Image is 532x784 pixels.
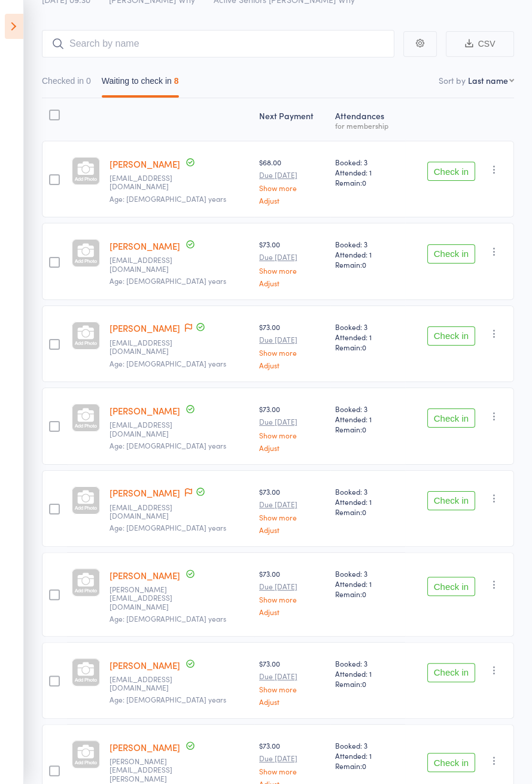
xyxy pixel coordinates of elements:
[110,158,180,170] a: [PERSON_NAME]
[335,167,400,177] span: Attended: 1
[110,675,187,692] small: sergentc2014@outlook.com
[110,522,226,532] span: Age: [DEMOGRAPHIC_DATA] years
[259,171,326,179] small: Due [DATE]
[335,332,400,342] span: Attended: 1
[362,424,366,434] span: 0
[259,608,326,616] a: Adjust
[259,685,326,693] a: Show more
[335,424,400,434] span: Remain:
[362,507,366,517] span: 0
[259,582,326,591] small: Due [DATE]
[259,239,326,286] div: $73.00
[335,414,400,424] span: Attended: 1
[335,342,400,352] span: Remain:
[174,76,179,86] div: 8
[362,259,366,270] span: 0
[110,404,180,417] a: [PERSON_NAME]
[427,162,475,181] button: Check in
[335,658,400,668] span: Booked: 3
[259,672,326,680] small: Due [DATE]
[259,184,326,192] a: Show more
[259,500,326,508] small: Due [DATE]
[362,589,366,599] span: 0
[362,177,366,187] span: 0
[254,104,330,135] div: Next Payment
[110,193,226,204] span: Age: [DEMOGRAPHIC_DATA] years
[110,503,187,520] small: lanakuczynski@gmail.com
[335,486,400,497] span: Booked: 3
[335,322,400,332] span: Booked: 3
[110,613,226,623] span: Age: [DEMOGRAPHIC_DATA] years
[110,585,187,611] small: gordon-jean@hotmail.com
[446,31,514,57] button: CSV
[427,244,475,264] button: Check in
[110,420,187,438] small: cpheazlewood@bigpond.com
[335,404,400,414] span: Booked: 3
[259,417,326,426] small: Due [DATE]
[259,767,326,775] a: Show more
[259,157,326,204] div: $68.00
[110,694,226,704] span: Age: [DEMOGRAPHIC_DATA] years
[427,753,475,772] button: Check in
[259,361,326,369] a: Adjust
[110,741,180,753] a: [PERSON_NAME]
[110,276,226,286] span: Age: [DEMOGRAPHIC_DATA] years
[259,279,326,287] a: Adjust
[259,322,326,369] div: $73.00
[335,507,400,517] span: Remain:
[362,761,366,771] span: 0
[259,335,326,344] small: Due [DATE]
[259,513,326,521] a: Show more
[335,249,400,259] span: Attended: 1
[259,431,326,439] a: Show more
[335,750,400,761] span: Attended: 1
[335,740,400,750] span: Booked: 3
[427,577,475,596] button: Check in
[362,679,366,689] span: 0
[102,70,179,98] button: Waiting to check in8
[259,196,326,204] a: Adjust
[335,668,400,679] span: Attended: 1
[362,342,366,352] span: 0
[335,122,400,129] div: for membership
[259,595,326,603] a: Show more
[335,761,400,771] span: Remain:
[259,486,326,534] div: $73.00
[110,174,187,191] small: di.angus@y7mail.com
[110,358,226,368] span: Age: [DEMOGRAPHIC_DATA] years
[259,267,326,274] a: Show more
[110,486,180,499] a: [PERSON_NAME]
[335,259,400,270] span: Remain:
[335,157,400,167] span: Booked: 3
[427,491,475,510] button: Check in
[335,579,400,589] span: Attended: 1
[42,70,91,98] button: Checked in0
[335,679,400,689] span: Remain:
[259,698,326,706] a: Adjust
[110,569,180,582] a: [PERSON_NAME]
[427,326,475,346] button: Check in
[259,404,326,451] div: $73.00
[86,76,91,86] div: 0
[335,497,400,507] span: Attended: 1
[439,74,466,86] label: Sort by
[335,589,400,599] span: Remain:
[259,568,326,616] div: $73.00
[259,658,326,706] div: $73.00
[42,30,394,57] input: Search by name
[110,659,180,671] a: [PERSON_NAME]
[259,253,326,261] small: Due [DATE]
[335,568,400,579] span: Booked: 3
[259,444,326,452] a: Adjust
[110,338,187,356] small: aciebabe27@gmail.com
[110,440,226,450] span: Age: [DEMOGRAPHIC_DATA] years
[427,408,475,428] button: Check in
[110,256,187,273] small: robinebates1@gmail.com
[335,177,400,187] span: Remain:
[468,74,508,86] div: Last name
[335,239,400,249] span: Booked: 3
[259,349,326,356] a: Show more
[110,322,180,334] a: [PERSON_NAME]
[259,754,326,762] small: Due [DATE]
[259,526,326,534] a: Adjust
